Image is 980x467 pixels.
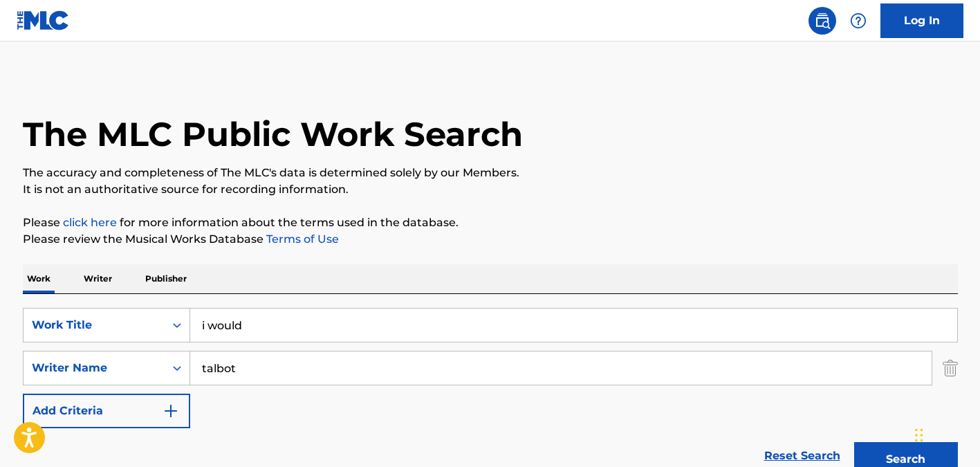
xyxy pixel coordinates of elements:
div: Drag [915,414,923,456]
img: 9d2ae6d4665cec9f34b9.svg [163,403,179,419]
a: Terms of Use [264,232,339,246]
p: Please review the Musical Works Database [23,231,958,248]
div: Help [844,7,872,35]
p: Publisher [141,264,191,293]
iframe: Chat Widget [911,401,980,467]
div: Writer Name [32,360,156,376]
img: MLC Logo [17,10,70,30]
p: Please for more information about the terms used in the database. [23,214,958,231]
a: Public Search [808,7,836,35]
a: click here [63,216,117,229]
div: Work Title [32,317,156,333]
p: The accuracy and completeness of The MLC's data is determined solely by our Members. [23,165,958,181]
a: Log In [880,3,963,38]
button: Add Criteria [23,394,190,428]
img: Delete Criterion [943,351,958,385]
p: It is not an authoritative source for recording information. [23,181,958,198]
p: Writer [80,264,116,293]
img: help [850,12,867,29]
img: search [814,12,831,29]
h1: The MLC Public Work Search [23,113,523,155]
p: Work [23,264,55,293]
